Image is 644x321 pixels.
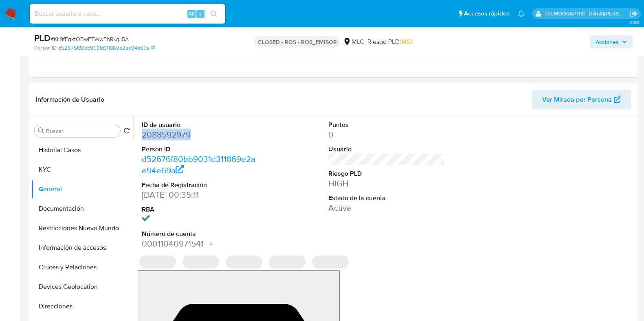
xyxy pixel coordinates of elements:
button: General [31,179,133,199]
button: Direcciones [31,297,133,316]
button: Buscar [38,127,44,134]
span: ‌ [226,255,262,269]
span: ‌ [182,255,219,269]
input: Buscar usuario o caso... [30,9,225,19]
b: Person ID [34,44,57,52]
span: MID [401,37,412,46]
a: Notificaciones [518,10,525,17]
button: Documentación [31,199,133,218]
span: ‌ [269,255,306,269]
span: ‌ [139,255,176,269]
h1: Información de Usuario [36,96,104,104]
dd: 0 [328,129,445,140]
button: Información de accesos [31,238,133,258]
dt: Usuario [328,145,445,154]
span: s [199,10,202,17]
input: Buscar [46,127,117,135]
dt: Número de cuenta [142,229,258,238]
dt: Estado de la cuenta [328,194,445,203]
span: Acciones [596,35,619,48]
button: Devices Geolocation [31,277,133,297]
dt: Person ID [142,145,258,154]
dt: ID de usuario [142,120,258,129]
p: CLOSED - ROS - ROS_EMISOR [254,36,340,48]
span: 3.158.1 [629,19,640,26]
button: KYC [31,160,133,179]
a: Salir [629,9,638,18]
dd: 2088592979 [142,129,258,140]
dt: Fecha de Registración [142,181,258,190]
span: Accesos rápidos [464,9,510,18]
button: Ver Mirada por Persona [532,90,631,109]
dd: Activa [328,202,445,214]
button: search-icon [205,8,222,20]
dd: 00011040971541 [142,238,258,249]
div: MLC [343,37,364,46]
span: Alt [188,10,195,17]
dt: Puntos [328,120,445,129]
dd: HIGH [328,178,445,189]
p: cristian.porley@mercadolibre.com [545,10,627,17]
dt: RBA [142,205,258,214]
span: ‌ [312,255,349,269]
dd: [DATE] 00:35:11 [142,189,258,201]
button: Historial Casos [31,140,133,160]
span: # KL9fFqxtQBwFTWwEhRKglI5A [51,35,129,43]
dt: Riesgo PLD [328,169,445,178]
button: Restricciones Nuevo Mundo [31,218,133,238]
span: Ver Mirada por Persona [542,90,612,109]
button: Volver al orden por defecto [123,127,130,136]
b: PLD [34,31,51,44]
a: d52676f80bb9031d311869e2ae94e69a [58,44,155,52]
button: Cruces y Relaciones [31,258,133,277]
span: Riesgo PLD: [367,37,412,46]
a: d52676f80bb9031d311869e2ae94e69a [142,153,255,176]
button: Acciones [590,35,633,48]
